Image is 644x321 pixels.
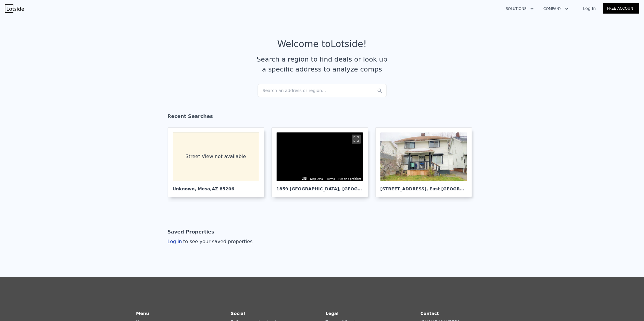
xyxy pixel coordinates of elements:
[501,3,539,14] button: Solutions
[326,177,335,180] a: Terms (opens in new tab)
[277,132,363,181] div: Main Display
[380,181,467,192] div: [STREET_ADDRESS] , East [GEOGRAPHIC_DATA]
[168,226,214,238] div: Saved Properties
[173,181,259,192] div: Unknown , Mesa
[210,186,234,191] span: , AZ 85206
[302,177,306,180] button: Keyboard shortcuts
[136,311,149,316] strong: Menu
[168,238,253,245] div: Log in
[277,132,363,181] div: Map
[278,173,298,181] a: Open this area in Google Maps (opens a new window)
[539,3,573,14] button: Company
[310,177,323,181] button: Map Data
[375,127,477,197] a: [STREET_ADDRESS], East [GEOGRAPHIC_DATA]
[576,5,603,11] a: Log In
[338,177,361,180] a: Report problems with Street View imagery to Google
[277,181,363,192] div: 1859 [GEOGRAPHIC_DATA] , [GEOGRAPHIC_DATA]
[258,84,387,97] div: Search an address or region...
[5,4,24,13] img: Lotside
[173,132,259,181] div: Street View not available
[255,54,390,74] div: Search a region to find deals or look up a specific address to analyze comps
[231,311,245,316] strong: Social
[326,311,339,316] strong: Legal
[278,173,298,181] img: Google
[168,108,477,127] div: Recent Searches
[352,135,361,144] button: Toggle fullscreen view
[277,39,367,49] div: Welcome to Lotside !
[168,127,269,197] a: Street View not available Unknown, Mesa,AZ 85206
[271,127,373,197] a: Map 1859 [GEOGRAPHIC_DATA], [GEOGRAPHIC_DATA]
[182,239,253,244] span: to see your saved properties
[421,311,439,316] strong: Contact
[603,3,639,14] a: Free Account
